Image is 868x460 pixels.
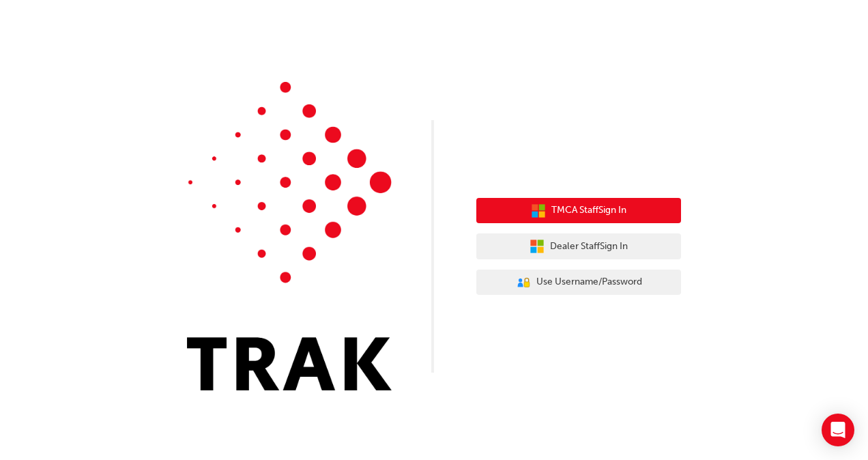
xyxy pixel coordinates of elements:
img: Trak [187,82,392,390]
div: Open Intercom Messenger [822,414,854,446]
span: TMCA Staff Sign In [551,203,626,218]
button: Dealer StaffSign In [476,233,681,259]
span: Dealer Staff Sign In [550,239,628,255]
button: Use Username/Password [476,270,681,296]
span: Use Username/Password [536,274,642,290]
button: TMCA StaffSign In [476,198,681,224]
